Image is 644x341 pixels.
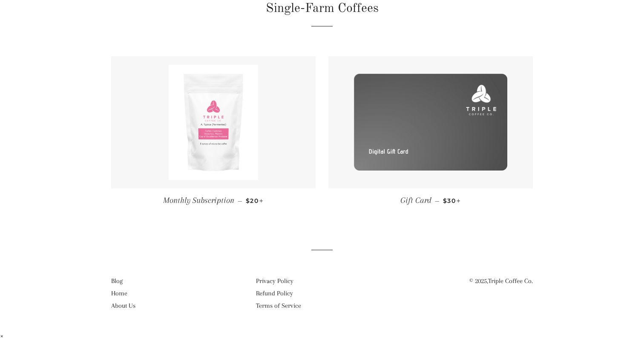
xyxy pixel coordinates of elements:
a: Home [111,289,127,297]
a: Monthly Subscription — $20 [111,188,316,213]
a: Gift Card-Gift Card-Triple Coffee Co. [328,56,533,188]
a: Gift Card — $30 [328,188,533,213]
a: Refund Policy [256,289,293,297]
span: Monthly Subscription [163,196,234,205]
img: Gift Card-Gift Card-Triple Coffee Co. [354,74,507,170]
a: Monthly Subscription [111,56,316,188]
span: $30 [443,197,461,205]
a: Blog [111,277,123,285]
a: About Us [111,302,135,309]
span: — [435,197,440,205]
img: Monthly Subscription [169,65,259,180]
span: — [238,197,242,205]
span: Gift Card [400,196,431,205]
a: Privacy Policy [256,277,293,285]
span: $20 [246,197,264,205]
a: Triple Coffee Co. [488,277,533,285]
p: © 2025, [401,276,533,286]
a: Terms of Service [256,302,301,309]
